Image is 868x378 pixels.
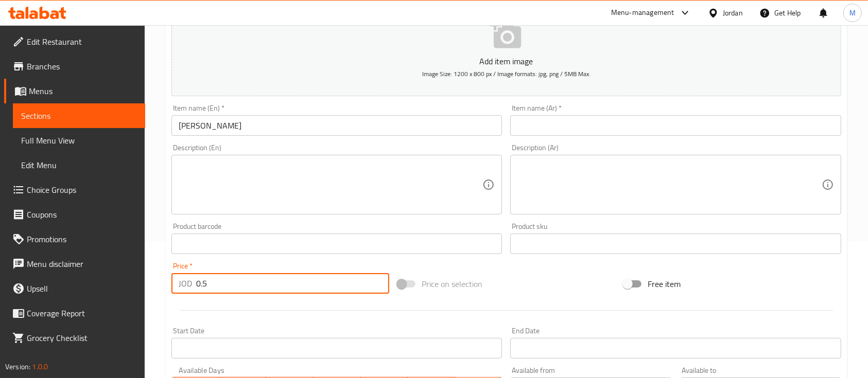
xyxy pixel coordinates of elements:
[27,332,137,344] span: Grocery Checklist
[27,258,137,270] span: Menu disclaimer
[13,103,145,128] a: Sections
[4,301,145,326] a: Coverage Report
[4,202,145,227] a: Coupons
[648,278,681,290] span: Free item
[171,233,502,254] input: Please enter product barcode
[27,307,137,319] span: Coverage Report
[27,184,137,196] span: Choice Groups
[27,35,137,48] span: Edit Restaurant
[179,277,192,290] p: JOD
[27,208,137,221] span: Coupons
[4,79,145,103] a: Menus
[5,360,30,373] span: Version:
[4,251,145,276] a: Menu disclaimer
[32,360,48,373] span: 1.0.0
[21,110,137,122] span: Sections
[4,177,145,202] a: Choice Groups
[611,7,674,19] div: Menu-management
[4,227,145,251] a: Promotions
[27,233,137,245] span: Promotions
[21,159,137,171] span: Edit Menu
[27,60,137,73] span: Branches
[422,68,591,80] span: Image Size: 1200 x 800 px / Image formats: jpg, png / 5MB Max.
[187,55,825,67] p: Add item image
[4,276,145,301] a: Upsell
[27,282,137,295] span: Upsell
[13,128,145,153] a: Full Menu View
[171,115,502,136] input: Enter name En
[29,85,137,97] span: Menus
[849,7,856,19] span: M
[510,115,841,136] input: Enter name Ar
[196,273,389,294] input: Please enter price
[21,134,137,147] span: Full Menu View
[422,278,482,290] span: Price on selection
[4,29,145,54] a: Edit Restaurant
[171,2,841,96] button: Add item imageImage Size: 1200 x 800 px / Image formats: jpg, png / 5MB Max.
[4,54,145,79] a: Branches
[510,233,841,254] input: Please enter product sku
[4,326,145,350] a: Grocery Checklist
[13,153,145,177] a: Edit Menu
[723,7,743,19] div: Jordan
